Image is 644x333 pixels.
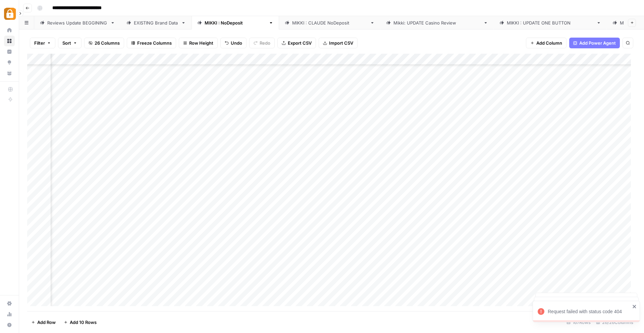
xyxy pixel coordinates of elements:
button: Help + Support [4,320,15,330]
span: Filter [34,40,45,46]
div: [PERSON_NAME] : [PERSON_NAME] [292,19,367,26]
span: Freeze Columns [137,40,172,46]
button: Redo [249,38,275,48]
button: Freeze Columns [127,38,176,48]
a: [PERSON_NAME] : NoDeposit [192,16,279,30]
a: Your Data [4,68,15,79]
span: Row Height [189,40,213,46]
a: [PERSON_NAME]: UPDATE Casino Review [380,16,494,30]
button: Add 10 Rows [60,317,101,328]
button: Export CSV [277,38,316,48]
span: 26 Columns [95,40,120,46]
button: close [632,304,637,309]
button: Filter [30,38,55,48]
button: Add Row [27,317,60,328]
span: Undo [231,40,242,46]
button: Sort [58,38,82,48]
div: 26/26 Columns [593,317,636,328]
span: Add Row [37,319,56,326]
span: Import CSV [329,40,353,46]
img: Adzz Logo [4,8,16,20]
div: [PERSON_NAME] : NoDeposit [205,19,266,26]
button: 26 Columns [84,38,124,48]
a: Settings [4,298,15,309]
a: Reviews Update BEGGINING [34,16,121,30]
a: Browse [4,36,15,46]
button: Add Power Agent [569,38,620,48]
a: Usage [4,309,15,320]
a: [PERSON_NAME] : [PERSON_NAME] [279,16,380,30]
span: Add Power Agent [579,40,616,46]
button: Import CSV [319,38,358,48]
span: Export CSV [288,40,312,46]
div: Request failed with status code 404 [548,308,630,315]
span: Sort [62,40,71,46]
a: Opportunities [4,57,15,68]
a: EXISTING Brand Data [121,16,192,30]
div: 167 Rows [564,317,593,328]
button: Add Column [526,38,567,48]
span: Redo [260,40,270,46]
a: Insights [4,46,15,57]
button: Workspace: Adzz [4,5,15,22]
a: Home [4,25,15,36]
div: Reviews Update BEGGINING [47,19,108,26]
span: Add Column [536,40,562,46]
div: [PERSON_NAME] : UPDATE ONE BUTTON [507,19,594,26]
div: [PERSON_NAME]: UPDATE Casino Review [393,19,481,26]
button: Undo [220,38,247,48]
div: EXISTING Brand Data [134,19,178,26]
span: Add 10 Rows [70,319,97,326]
a: [PERSON_NAME] : UPDATE ONE BUTTON [494,16,607,30]
button: Row Height [179,38,218,48]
